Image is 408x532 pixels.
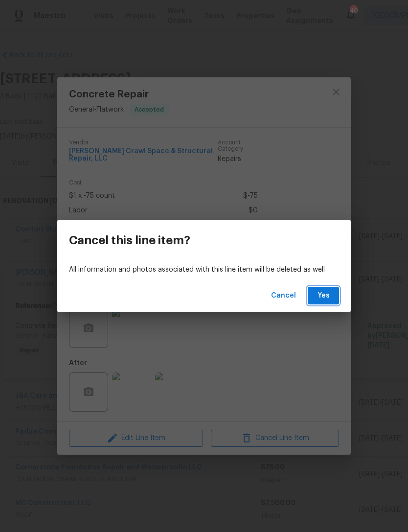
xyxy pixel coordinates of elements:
button: Yes [308,287,339,305]
h3: Cancel this line item? [69,233,190,247]
span: Yes [316,290,331,302]
button: Cancel [267,287,300,305]
span: Cancel [271,290,296,302]
p: All information and photos associated with this line item will be deleted as well [69,265,339,275]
